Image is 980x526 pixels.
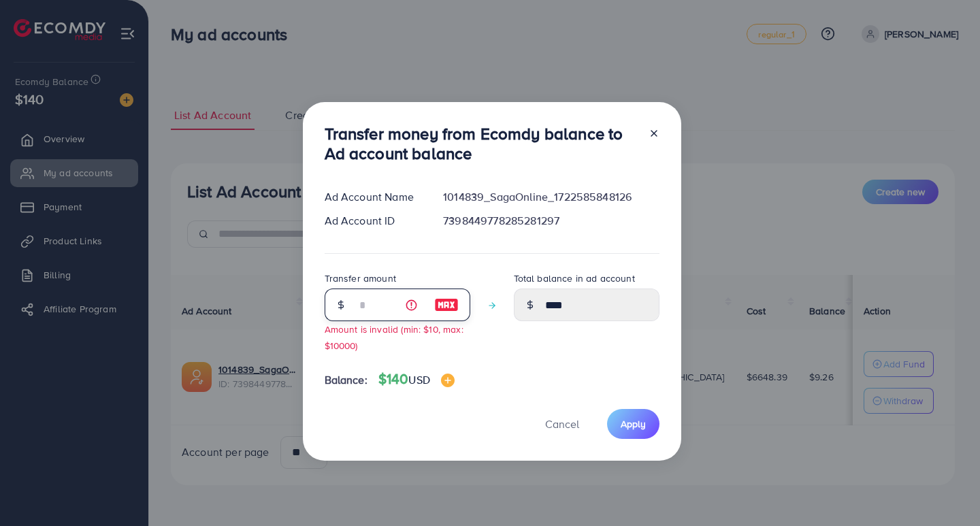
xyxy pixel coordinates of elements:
label: Transfer amount [325,272,396,285]
span: Cancel [545,416,579,431]
span: Apply [621,417,646,431]
span: Balance: [325,372,367,388]
button: Cancel [528,409,596,438]
iframe: Chat [922,465,970,516]
h3: Transfer money from Ecomdy balance to Ad account balance [325,124,638,163]
h4: $140 [378,371,455,388]
span: USD [408,372,429,387]
small: Amount is invalid (min: $10, max: $10000) [325,323,463,351]
div: Ad Account Name [314,189,433,205]
label: Total balance in ad account [514,272,635,285]
img: image [434,297,459,313]
div: 7398449778285281297 [432,213,670,229]
div: 1014839_SagaOnline_1722585848126 [432,189,670,205]
button: Apply [607,409,659,438]
div: Ad Account ID [314,213,433,229]
img: image [441,374,455,387]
